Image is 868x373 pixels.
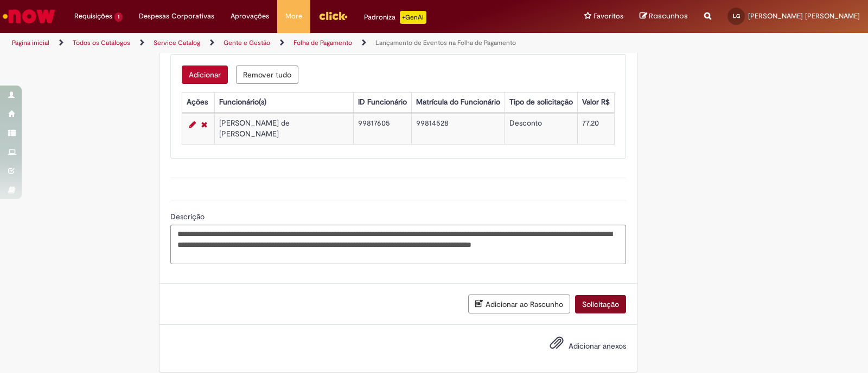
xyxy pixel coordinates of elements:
[74,11,112,22] span: Requisições
[640,11,688,22] a: Rascunhos
[214,113,353,144] td: [PERSON_NAME] de [PERSON_NAME]
[353,92,411,112] th: ID Funcionário
[231,11,269,22] span: Aprovações
[12,38,49,47] a: Página inicial
[649,11,688,21] span: Rascunhos
[170,212,207,221] span: Descrição
[411,113,505,144] td: 99814528
[182,92,214,112] th: Ações
[364,11,426,24] div: Padroniza
[170,225,626,265] textarea: Descrição
[318,8,348,24] img: click_logo_yellow_360x200.png
[214,92,353,112] th: Funcionário(s)
[505,92,577,112] th: Tipo de solicitação
[154,38,200,47] a: Service Catalog
[400,11,426,24] p: +GenAi
[547,333,566,358] button: Adicionar anexos
[285,11,302,22] span: More
[293,38,352,47] a: Folha de Pagamento
[411,92,505,112] th: Matrícula do Funcionário
[114,12,123,22] span: 1
[73,38,130,47] a: Todos os Catálogos
[569,342,626,351] span: Adicionar anexos
[139,11,214,22] span: Despesas Corporativas
[577,92,614,112] th: Valor R$
[236,66,298,84] button: Remove all rows for Campos formulário:
[575,295,626,313] button: Solicitação
[187,118,199,131] a: Editar Linha 1
[224,38,270,47] a: Gente e Gestão
[353,113,411,144] td: 99817605
[199,118,210,131] a: Remover linha 1
[182,66,228,84] button: Add a row for Campos formulário:
[593,11,623,22] span: Favoritos
[505,113,577,144] td: Desconto
[577,113,614,144] td: 77,20
[748,11,860,21] span: [PERSON_NAME] [PERSON_NAME]
[1,5,57,27] img: ServiceNow
[468,295,570,313] button: Adicionar ao Rascunho
[733,12,740,19] span: LG
[8,33,571,53] ul: Trilhas de página
[375,38,516,47] a: Lançamento de Eventos na Folha de Pagamento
